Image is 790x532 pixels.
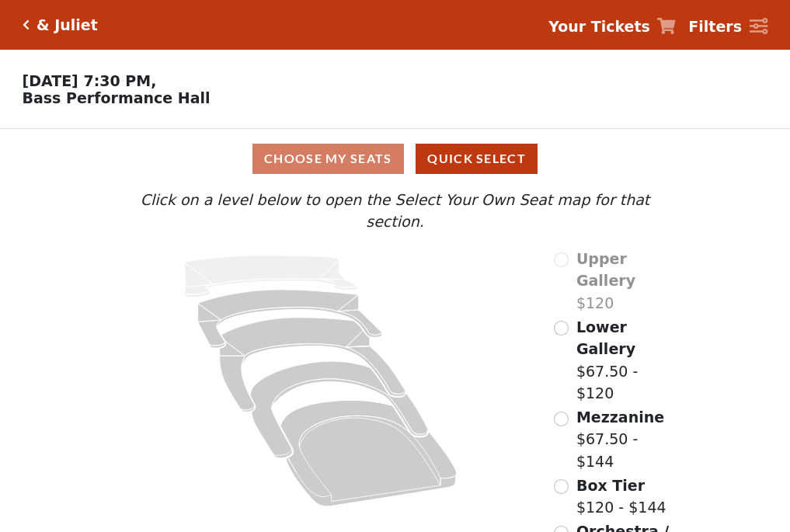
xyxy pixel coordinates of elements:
a: Click here to go back to filters [23,19,30,30]
path: Lower Gallery - Seats Available: 147 [198,290,382,348]
button: Quick Select [416,144,538,174]
span: Mezzanine [576,409,664,426]
span: Box Tier [576,477,645,494]
a: Your Tickets [548,16,676,38]
a: Filters [688,16,767,38]
path: Upper Gallery - Seats Available: 0 [185,256,359,297]
label: $67.50 - $120 [576,316,680,405]
label: $120 [576,248,680,315]
label: $120 - $144 [576,475,666,519]
strong: Filters [688,18,742,35]
p: Click on a level below to open the Select Your Own Seat map for that section. [110,189,680,233]
span: Upper Gallery [576,250,635,290]
label: $67.50 - $144 [576,406,680,473]
span: Lower Gallery [576,318,635,358]
path: Orchestra / Parterre Circle - Seats Available: 39 [281,400,458,506]
strong: Your Tickets [548,18,650,35]
h5: & Juliet [37,16,98,34]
